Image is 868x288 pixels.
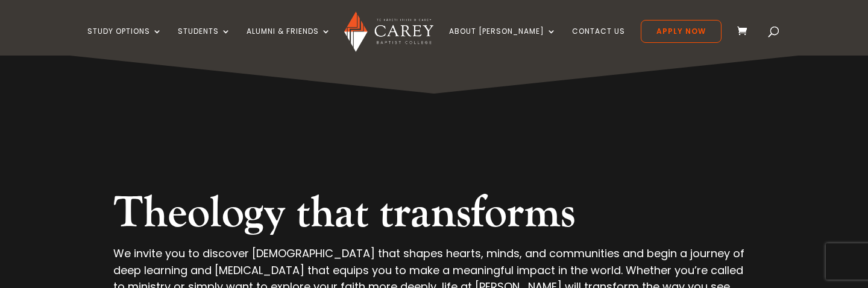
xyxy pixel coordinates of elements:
[178,27,231,56] a: Students
[572,27,625,56] a: Contact Us
[641,20,722,43] a: Apply Now
[87,27,162,56] a: Study Options
[449,27,556,56] a: About [PERSON_NAME]
[247,27,331,56] a: Alumni & Friends
[113,187,755,245] h2: Theology that transforms
[344,11,433,52] img: Carey Baptist College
